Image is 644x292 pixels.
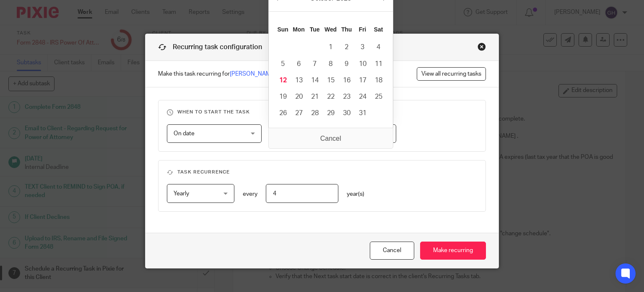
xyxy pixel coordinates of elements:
h1: Recurring task configuration [158,42,262,52]
button: 12 [275,72,291,89]
h3: Task recurrence [167,169,478,176]
abbr: Thursday [341,26,352,33]
a: [PERSON_NAME] [230,71,276,77]
span: Make this task recurring for [158,70,276,78]
button: 1 [323,39,339,55]
button: 26 [275,105,291,121]
abbr: Monday [293,26,304,33]
div: Close this dialog window [478,42,486,51]
button: 4 [371,39,387,55]
abbr: Wednesday [325,26,337,33]
button: 3 [355,39,371,55]
button: 28 [307,105,323,121]
input: Use the arrow keys to pick a date [275,124,396,143]
span: year(s) [347,191,364,197]
button: 10 [355,56,371,72]
button: 27 [291,105,307,121]
abbr: Tuesday [310,26,320,33]
abbr: Saturday [374,26,383,33]
button: 30 [339,105,355,121]
button: 21 [307,89,323,105]
button: 25 [371,89,387,105]
a: View all recurring tasks [417,67,486,81]
button: 20 [291,89,307,105]
button: 9 [339,56,355,72]
p: every [243,190,257,198]
button: 15 [323,72,339,89]
button: 19 [275,89,291,105]
button: 31 [355,105,371,121]
button: 16 [339,72,355,89]
h3: When to start the task [167,109,478,116]
button: 13 [291,72,307,89]
button: 8 [323,56,339,72]
button: 23 [339,89,355,105]
button: 6 [291,56,307,72]
button: 14 [307,72,323,89]
button: 2 [339,39,355,55]
button: 17 [355,72,371,89]
input: Make recurring [420,242,486,260]
button: Cancel [370,242,414,260]
button: 11 [371,56,387,72]
span: Yearly [174,191,189,197]
abbr: Friday [359,26,366,33]
button: 18 [371,72,387,89]
button: 5 [275,56,291,72]
button: 29 [323,105,339,121]
button: 22 [323,89,339,105]
abbr: Sunday [277,26,288,33]
button: 24 [355,89,371,105]
span: On date [174,131,195,137]
button: 7 [307,56,323,72]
